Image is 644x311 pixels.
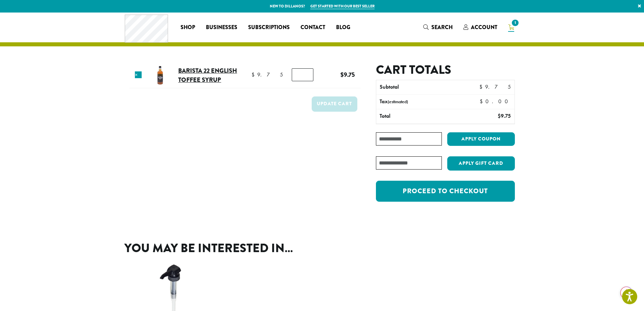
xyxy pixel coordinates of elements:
a: Get started with our best seller [310,3,375,9]
span: $ [480,98,485,105]
span: $ [252,71,257,78]
span: Businesses [206,23,237,32]
th: Tax [376,95,474,109]
th: Total [376,109,459,124]
a: Shop [175,22,200,33]
input: Product quantity [292,68,313,81]
bdi: 9.75 [498,112,511,119]
span: 1 [510,18,520,27]
span: Subscriptions [248,23,290,32]
button: Update cart [312,96,357,112]
button: Apply Gift Card [447,156,515,171]
small: (estimated) [388,99,408,105]
span: $ [479,83,485,90]
img: Barista 22 English Toffee Syrup [149,64,171,86]
bdi: 9.75 [252,71,283,78]
a: Search [418,22,458,33]
a: Proceed to checkout [376,181,515,202]
span: Shop [181,23,195,32]
button: Apply coupon [447,132,515,146]
a: Remove this item [135,71,142,78]
span: Account [471,23,497,31]
span: $ [498,112,501,119]
bdi: 9.75 [340,70,355,79]
span: $ [340,70,344,79]
th: Subtotal [376,80,459,94]
h2: Cart totals [376,63,515,77]
span: Contact [301,23,325,32]
span: Blog [336,23,350,32]
bdi: 9.75 [479,83,511,90]
h2: You may be interested in… [124,241,520,256]
span: Search [431,23,453,31]
a: Barista 22 English Toffee Syrup [178,66,237,85]
bdi: 0.00 [480,98,511,105]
